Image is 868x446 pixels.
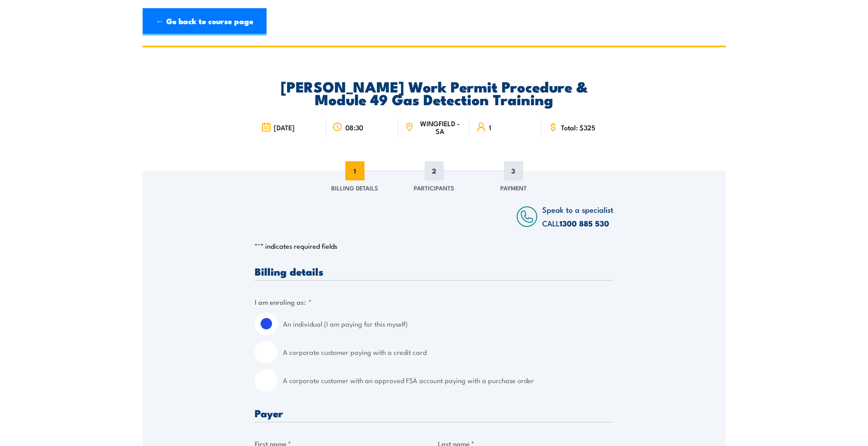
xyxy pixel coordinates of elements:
[542,204,613,229] span: Speak to a specialist CALL
[143,8,267,36] a: ← Go back to course page
[345,161,365,180] span: 1
[504,161,523,180] span: 3
[331,183,378,192] span: Billing Details
[274,123,295,131] span: [DATE]
[283,313,613,335] label: An individual (I am paying for this myself)
[255,408,613,418] h3: Payer
[255,241,613,251] p: " " indicates required fields
[561,123,596,131] span: Total: $325
[416,119,463,135] span: WINGFIELD - SA
[283,369,613,392] label: A corporate customer with an approved FSA account paying with a purchase order
[500,183,527,192] span: Payment
[255,266,613,277] h3: Billing details
[425,161,444,180] span: 2
[345,123,363,131] span: 08:30
[255,297,312,307] legend: I am enroling as:
[414,183,454,192] span: Participants
[255,80,613,105] h2: [PERSON_NAME] Work Permit Procedure & Module 49 Gas Detection Training
[283,341,613,364] label: A corporate customer paying with a credit card
[489,123,491,131] span: 1
[560,217,609,229] a: 1300 885 530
